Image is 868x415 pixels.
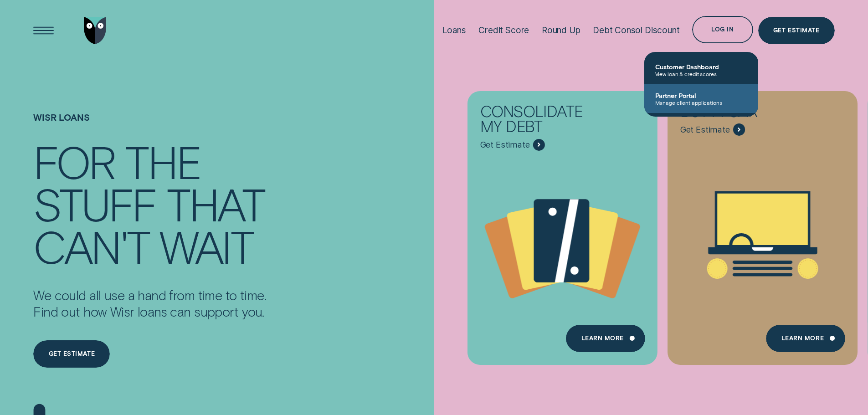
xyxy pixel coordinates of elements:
a: Partner PortalManage client applications [644,84,758,113]
a: Get estimate [33,340,110,368]
div: For [33,140,115,182]
div: Credit Score [478,25,529,36]
h4: For the stuff that can't wait [33,140,266,267]
span: Get Estimate [680,125,730,135]
div: the [125,140,200,182]
a: Buy a car - Learn more [668,91,858,357]
div: wait [159,225,252,267]
a: Get Estimate [758,17,835,44]
span: Partner Portal [655,92,747,99]
img: Wisr [84,17,107,44]
a: Consolidate my debt - Learn more [467,91,657,357]
a: Customer DashboardView loan & credit scores [644,56,758,84]
span: Get Estimate [480,140,530,150]
div: can't [33,225,149,267]
a: Learn More [766,325,845,352]
button: Open Menu [30,17,57,44]
div: Buy a car [680,103,802,123]
span: Customer Dashboard [655,63,747,71]
a: Learn more [566,325,645,352]
span: View loan & credit scores [655,71,747,77]
p: We could all use a hand from time to time. Find out how Wisr loans can support you. [33,287,266,320]
div: stuff [33,182,156,225]
div: Loans [442,25,466,36]
div: Debt Consol Discount [593,25,679,36]
span: Manage client applications [655,99,747,106]
div: that [167,182,264,225]
div: Consolidate my debt [480,103,602,138]
h1: Wisr loans [33,112,266,140]
button: Log in [692,16,753,43]
div: Round Up [542,25,580,36]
